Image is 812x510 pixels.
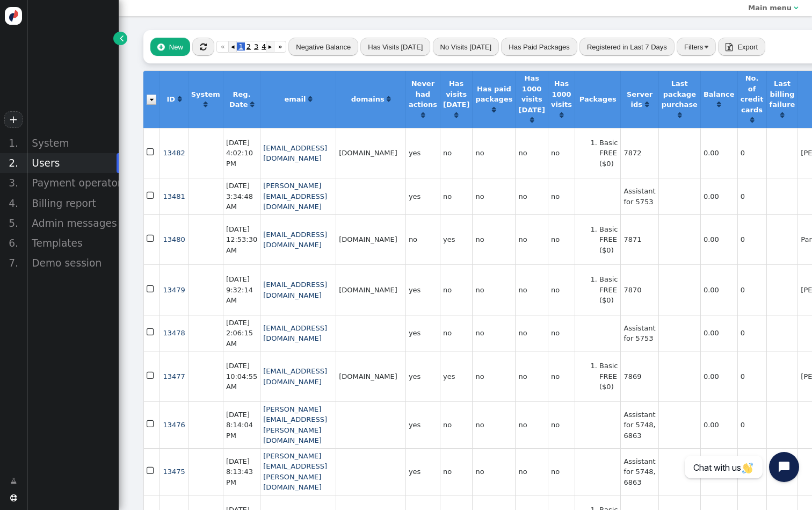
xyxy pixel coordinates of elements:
[27,153,119,173] div: Users
[163,149,185,157] span: 13482
[620,315,658,351] td: Assistant for 5753
[351,95,385,103] b: domains
[166,95,175,103] b: ID
[284,95,306,103] b: email
[27,173,119,193] div: Payment operators
[717,100,721,109] a: 
[780,112,784,119] span: Click to sort
[737,401,766,448] td: 0
[226,182,253,211] span: [DATE] 3:34:48 AM
[192,38,214,56] button: 
[501,38,577,56] button: Has Paid Packages
[560,111,563,119] a: 
[599,224,618,256] li: Basic FREE ($0)
[492,106,496,114] a: 
[620,214,658,265] td: 7871
[163,468,185,476] a: 13475
[226,457,253,486] span: [DATE] 8:13:43 PM
[737,264,766,315] td: 0
[440,448,472,495] td: no
[737,448,766,495] td: 0
[443,80,469,109] b: Has visits [DATE]
[548,214,575,265] td: no
[147,418,156,431] span: 
[515,214,547,265] td: no
[147,326,156,339] span: 
[726,43,733,51] span: 
[405,315,440,351] td: yes
[705,46,708,48] img: trigger_black.png
[515,315,547,351] td: no
[440,128,472,178] td: no
[704,90,735,98] b: Balance
[308,96,312,103] span: Click to sort
[620,264,658,315] td: 7870
[204,101,207,108] span: Click to sort
[263,452,327,492] a: [PERSON_NAME][EMAIL_ADDRESS][PERSON_NAME][DOMAIN_NAME]
[226,275,253,304] span: [DATE] 9:32:14 AM
[405,128,440,178] td: yes
[620,448,658,495] td: Assistant for 5748, 6863
[518,74,545,114] b: Has 1000 visits [DATE]
[548,128,575,178] td: no
[147,369,156,383] span: 
[548,401,575,448] td: no
[405,401,440,448] td: yes
[717,101,721,108] span: Click to sort
[737,43,758,51] span: Export
[163,421,185,429] a: 13476
[229,90,251,109] b: Reg. Date
[515,401,547,448] td: no
[475,85,512,104] b: Has paid packages
[620,128,658,178] td: 7872
[620,351,658,401] td: 7869
[454,112,458,119] span: Click to sort
[421,111,425,119] a: 
[405,178,440,214] td: yes
[27,133,119,153] div: System
[336,128,405,178] td: [DOMAIN_NAME]
[700,315,737,351] td: 0.00
[472,128,515,178] td: no
[157,43,164,51] span: 
[599,361,618,392] li: Basic FREE ($0)
[226,225,257,254] span: [DATE] 12:53:30 AM
[336,264,405,315] td: [DOMAIN_NAME]
[27,233,119,253] div: Templates
[163,286,185,294] a: 13479
[678,112,682,119] span: Click to sort
[178,96,182,103] span: Click to sort
[163,192,185,200] a: 13481
[454,111,458,119] a: 
[645,100,649,109] a: 
[472,351,515,401] td: no
[178,95,182,103] a: 
[472,401,515,448] td: no
[409,80,437,109] b: Never had actions
[263,405,327,445] a: [PERSON_NAME][EMAIL_ADDRESS][PERSON_NAME][DOMAIN_NAME]
[718,38,765,56] button:  Export
[120,33,124,44] span: 
[515,128,547,178] td: no
[678,111,682,119] a: 
[530,116,534,124] a: 
[700,448,737,495] td: 0.00
[750,116,754,124] a: 
[662,80,698,109] b: Last package purchase
[147,283,156,296] span: 
[620,178,658,214] td: Assistant for 5753
[10,494,17,501] span: 
[147,232,156,246] span: 
[440,214,472,265] td: yes
[645,101,649,108] span: Click to sort
[599,138,618,169] li: Basic FREE ($0)
[515,351,547,401] td: no
[405,214,440,265] td: no
[700,214,737,265] td: 0.00
[433,38,499,56] button: No Visits [DATE]
[191,90,220,98] b: System
[599,274,618,306] li: Basic FREE ($0)
[5,7,23,25] img: logo-icon.svg
[163,372,185,380] span: 13477
[551,80,572,109] b: Has 1000 visits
